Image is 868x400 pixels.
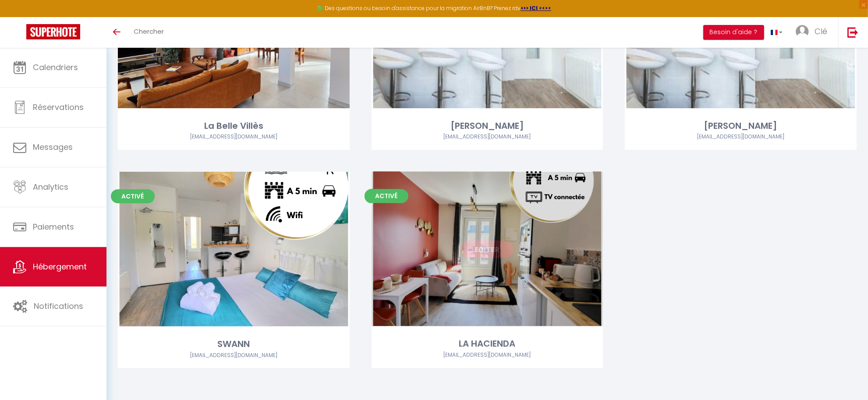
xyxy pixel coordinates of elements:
[625,119,857,133] div: [PERSON_NAME]
[134,27,164,36] span: Chercher
[127,17,170,48] a: Chercher
[118,119,350,133] div: La Belle Villès
[703,25,764,40] button: Besoin d'aide ?
[521,4,551,12] a: >>> ICI <<<<
[118,351,350,360] div: Airbnb
[372,133,603,141] div: Airbnb
[847,27,858,38] img: logout
[111,189,155,203] span: Activé
[372,337,603,351] div: LA HACIENDA
[33,181,68,192] span: Analytics
[33,142,73,152] span: Messages
[26,24,80,39] img: Super Booking
[34,301,83,312] span: Notifications
[625,133,857,141] div: Airbnb
[33,221,74,232] span: Paiements
[372,351,603,360] div: Airbnb
[33,261,87,272] span: Hébergement
[33,102,84,113] span: Réservations
[33,62,78,73] span: Calendriers
[118,133,350,141] div: Airbnb
[796,25,809,38] img: ...
[365,189,408,203] span: Activé
[815,26,827,37] span: Clé
[789,17,838,48] a: ... Clé
[118,337,350,351] div: SWANN
[461,241,514,258] a: Editer
[372,119,603,133] div: [PERSON_NAME]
